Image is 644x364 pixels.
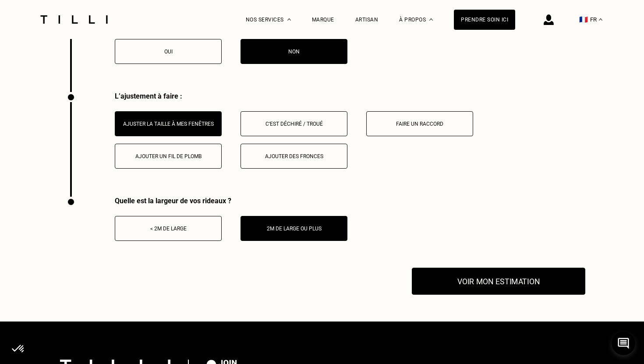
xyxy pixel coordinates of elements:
[120,49,217,55] div: Oui
[412,268,585,295] button: Voir mon estimation
[241,216,347,241] button: 2m de large ou plus
[115,216,222,241] button: < 2m de large
[245,49,343,55] div: Non
[371,121,468,127] div: Faire un raccord
[115,144,222,169] button: Ajouter un fil de plomb
[312,17,334,23] a: Marque
[241,39,347,64] button: Non
[454,10,515,30] a: Prendre soin ici
[245,121,343,127] div: C‘est déchiré / troué
[115,92,577,100] div: L’ajustement à faire :
[429,18,433,21] img: Menu déroulant à propos
[355,17,379,23] a: Artisan
[120,153,217,159] div: Ajouter un fil de plomb
[366,111,473,136] button: Faire un raccord
[245,153,343,159] div: Ajouter des fronces
[287,18,291,21] img: Menu déroulant
[544,14,554,25] img: icône connexion
[115,111,222,136] button: Ajuster la taille à mes fenêtres
[115,197,347,205] div: Quelle est la largeur de vos rideaux ?
[599,18,602,21] img: menu déroulant
[241,111,347,136] button: C‘est déchiré / troué
[37,15,111,24] img: Logo du service de couturière Tilli
[120,121,217,127] div: Ajuster la taille à mes fenêtres
[245,226,343,232] div: 2m de large ou plus
[241,144,347,169] button: Ajouter des fronces
[120,226,217,232] div: < 2m de large
[115,39,222,64] button: Oui
[579,15,588,24] span: 🇫🇷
